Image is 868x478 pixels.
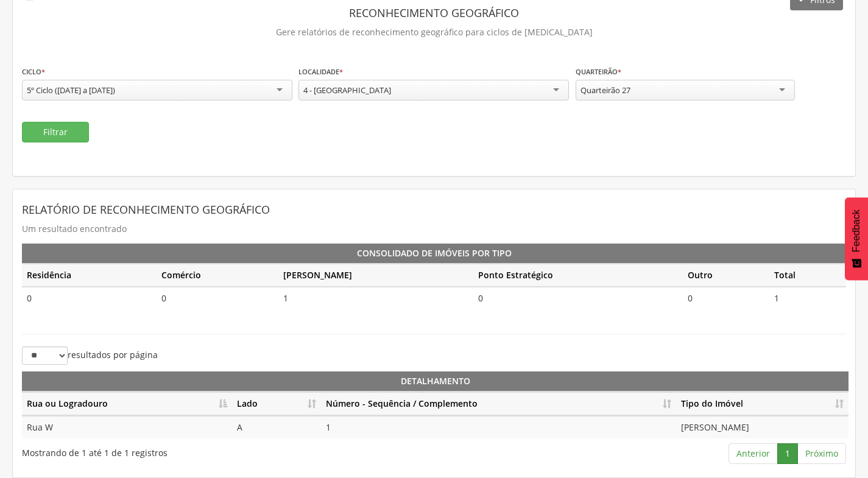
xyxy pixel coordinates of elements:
td: [PERSON_NAME] [676,416,849,438]
th: Rua ou Logradouro: Ordenar colunas de forma descendente [22,392,232,416]
p: Gere relatórios de reconhecimento geográfico para ciclos de [MEDICAL_DATA] [22,24,846,41]
td: A [232,416,321,438]
div: 4 - [GEOGRAPHIC_DATA] [303,85,391,96]
label: resultados por página [22,346,158,365]
button: Filtrar [22,122,89,142]
th: Consolidado de Imóveis por Tipo [22,244,846,264]
th: Ponto Estratégico [473,264,683,287]
span: Feedback [851,209,862,252]
label: Quarteirão [576,67,621,77]
a: Próximo [797,443,846,464]
button: Feedback - Mostrar pesquisa [845,197,868,280]
p: Um resultado encontrado [22,220,846,237]
header: Reconhecimento Geográfico [22,2,846,24]
td: 1 [769,287,846,309]
label: Localidade [298,67,343,77]
th: Detalhamento [22,371,849,392]
th: Residência [22,264,157,287]
td: 1 [321,416,676,438]
td: 0 [473,287,683,309]
th: Tipo do Imóvel: Ordenar colunas de forma ascendente [676,392,849,416]
th: [PERSON_NAME] [278,264,473,287]
a: 1 [777,443,798,464]
div: Mostrando de 1 até 1 de 1 registros [22,442,355,459]
th: Número - Sequência / Complemento: Ordenar colunas de forma ascendente [321,392,676,416]
header: Relatório de Reconhecimento Geográfico [22,199,846,220]
td: 0 [22,287,157,309]
a: Anterior [729,443,778,464]
label: Ciclo [22,67,45,77]
td: 0 [157,287,279,309]
th: Comércio [157,264,279,287]
div: 5º Ciclo ([DATE] a [DATE]) [27,85,115,96]
select: resultados por página [22,346,68,365]
div: Quarteirão 27 [580,85,630,96]
th: Total [769,264,846,287]
td: 1 [278,287,473,309]
td: 0 [683,287,769,309]
th: Outro [683,264,769,287]
td: Rua W [22,416,232,438]
th: Lado: Ordenar colunas de forma ascendente [232,392,321,416]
